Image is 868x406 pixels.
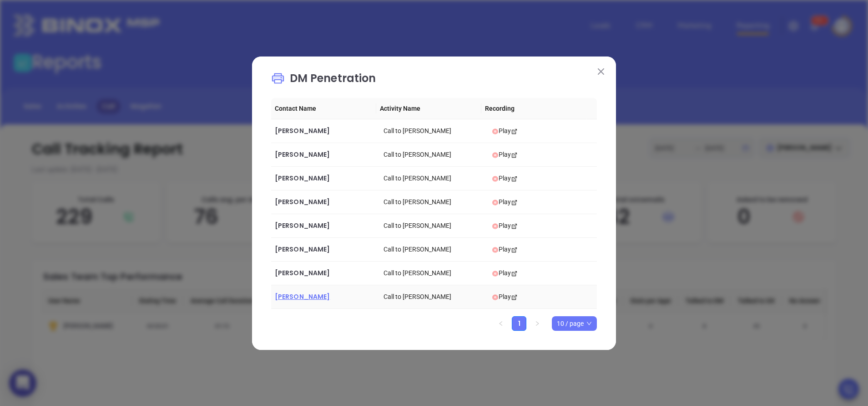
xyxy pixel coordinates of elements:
[492,126,593,136] div: Play
[275,174,330,183] span: [PERSON_NAME]
[557,317,592,330] span: 10 / page
[275,150,330,159] span: [PERSON_NAME]
[271,70,597,91] p: DM Penetration
[384,268,485,278] div: Call to [PERSON_NAME]
[552,316,597,331] div: Page Size
[271,98,376,119] th: Contact Name
[492,197,593,207] div: Play
[275,245,330,254] span: [PERSON_NAME]
[492,149,593,159] div: Play
[530,316,545,331] button: right
[275,197,330,206] span: [PERSON_NAME]
[535,321,540,326] span: right
[494,316,508,331] li: Previous Page
[512,316,526,331] li: 1
[498,321,504,326] span: left
[492,268,593,278] div: Play
[494,316,508,331] button: left
[530,316,545,331] li: Next Page
[384,221,485,231] div: Call to [PERSON_NAME]
[376,98,481,119] th: Activity Name
[492,244,593,254] div: Play
[384,244,485,254] div: Call to [PERSON_NAME]
[275,268,330,278] span: [PERSON_NAME]
[492,173,593,183] div: Play
[384,149,485,159] div: Call to [PERSON_NAME]
[492,292,593,302] div: Play
[512,317,526,330] a: 1
[481,98,586,119] th: Recording
[384,197,485,207] div: Call to [PERSON_NAME]
[275,292,330,301] span: [PERSON_NAME]
[384,173,485,183] div: Call to [PERSON_NAME]
[492,221,593,231] div: Play
[598,68,604,75] img: close modal
[384,292,485,302] div: Call to [PERSON_NAME]
[384,126,485,136] div: Call to [PERSON_NAME]
[275,126,330,135] span: [PERSON_NAME]
[275,221,330,230] span: [PERSON_NAME]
